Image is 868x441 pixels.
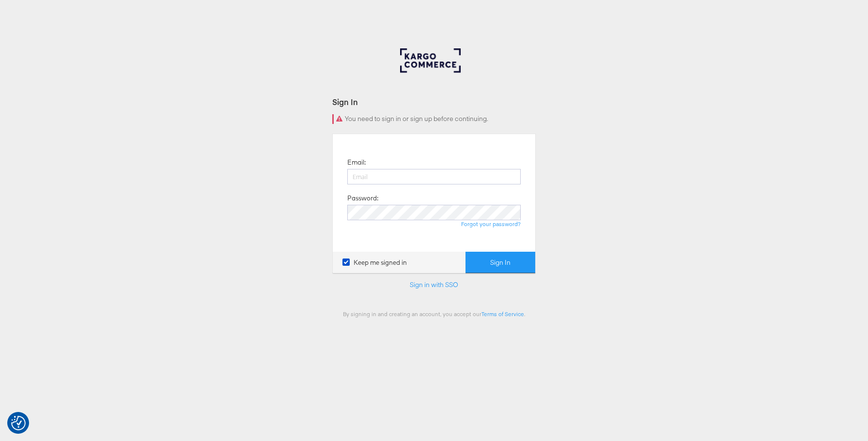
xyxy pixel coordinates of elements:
[461,220,521,228] a: Forgot your password?
[347,194,378,203] label: Password:
[11,416,26,430] button: Consent Preferences
[332,96,536,107] div: Sign In
[332,114,536,124] div: You need to sign in or sign up before continuing.
[410,280,458,289] a: Sign in with SSO
[481,310,524,318] a: Terms of Service
[11,416,26,430] img: Revisit consent button
[332,310,536,318] div: By signing in and creating an account, you accept our .
[347,158,366,167] label: Email:
[347,169,521,184] input: Email
[342,258,407,267] label: Keep me signed in
[465,252,535,274] button: Sign In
